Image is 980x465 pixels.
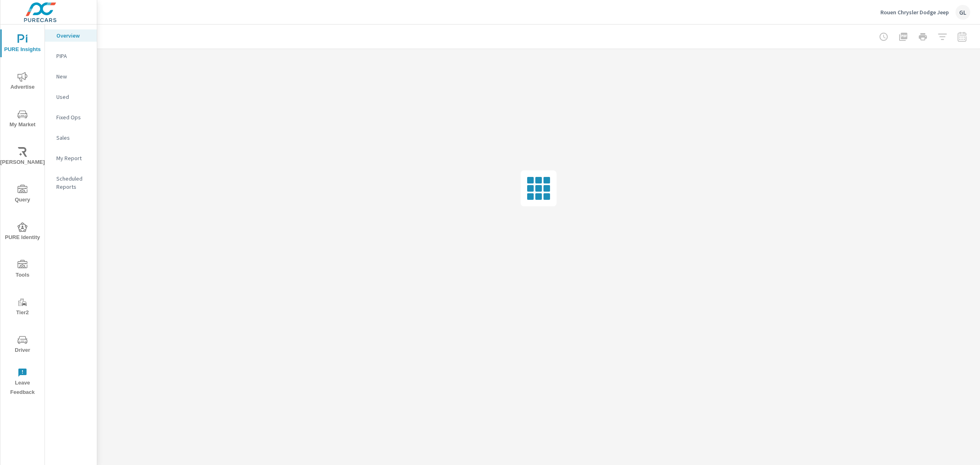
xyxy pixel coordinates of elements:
span: PURE Insights [3,34,42,54]
span: [PERSON_NAME] [3,147,42,167]
p: Sales [56,134,90,142]
div: nav menu [0,25,45,400]
p: Scheduled Reports [56,174,90,191]
span: Tools [3,260,42,280]
span: PURE Identity [3,222,42,242]
span: Advertise [3,72,42,92]
p: Used [56,93,90,101]
div: Fixed Ops [45,111,97,123]
p: My Report [56,154,90,162]
div: Overview [45,29,97,42]
div: GL [955,5,970,20]
p: Overview [56,31,90,40]
div: My Report [45,152,97,164]
div: Used [45,91,97,103]
span: Query [3,185,42,205]
span: Driver [3,335,42,355]
p: Fixed Ops [56,113,90,121]
div: Sales [45,132,97,144]
span: Leave Feedback [3,368,42,397]
span: My Market [3,110,42,130]
div: Scheduled Reports [45,172,97,193]
p: PIPA [56,52,90,60]
span: Tier2 [3,297,42,317]
p: New [56,72,90,80]
div: New [45,70,97,83]
div: PIPA [45,50,97,62]
p: Rouen Chrysler Dodge Jeep [880,9,949,16]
